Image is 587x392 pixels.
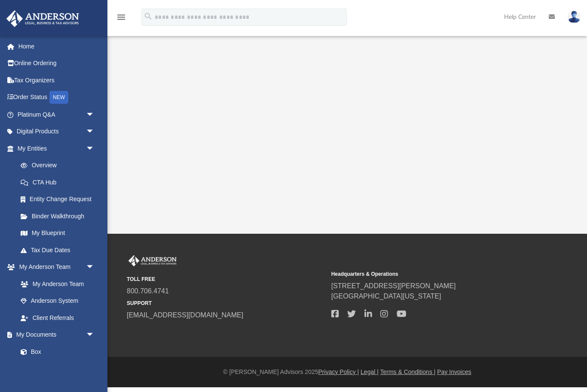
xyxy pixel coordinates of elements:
[86,326,103,344] span: arrow_drop_down
[6,38,107,55] a: Home
[49,91,68,104] div: NEW
[12,191,107,208] a: Entity Change Request
[6,89,107,106] a: Order StatusNEW
[380,368,436,375] a: Terms & Conditions |
[127,311,243,319] a: [EMAIL_ADDRESS][DOMAIN_NAME]
[144,12,153,21] i: search
[6,123,107,140] a: Digital Productsarrow_drop_down
[6,259,103,276] a: My Anderson Teamarrow_drop_down
[331,270,530,278] small: Headquarters & Operations
[116,16,126,22] a: menu
[12,292,103,310] a: Anderson System
[12,360,103,377] a: Meeting Minutes
[6,72,107,89] a: Tax Organizers
[12,309,103,326] a: Client Referrals
[116,12,126,22] i: menu
[6,55,107,72] a: Online Ordering
[86,140,103,157] span: arrow_drop_down
[6,326,103,344] a: My Documentsarrow_drop_down
[568,11,581,23] img: User Pic
[12,208,107,225] a: Binder Walkthrough
[318,368,359,375] a: Privacy Policy |
[86,259,103,276] span: arrow_drop_down
[12,343,99,360] a: Box
[331,282,456,289] a: [STREET_ADDRESS][PERSON_NAME]
[361,368,379,375] a: Legal |
[12,225,103,242] a: My Blueprint
[12,174,107,191] a: CTA Hub
[331,292,441,300] a: [GEOGRAPHIC_DATA][US_STATE]
[86,106,103,124] span: arrow_drop_down
[127,287,169,295] a: 800.706.4741
[4,10,82,27] img: Anderson Advisors Platinum Portal
[127,275,325,283] small: TOLL FREE
[127,255,178,266] img: Anderson Advisors Platinum Portal
[127,299,325,307] small: SUPPORT
[12,157,107,174] a: Overview
[86,123,103,141] span: arrow_drop_down
[437,368,471,375] a: Pay Invoices
[12,275,99,292] a: My Anderson Team
[6,140,107,157] a: My Entitiesarrow_drop_down
[107,368,587,377] div: © [PERSON_NAME] Advisors 2025
[12,241,107,259] a: Tax Due Dates
[6,106,107,123] a: Platinum Q&Aarrow_drop_down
